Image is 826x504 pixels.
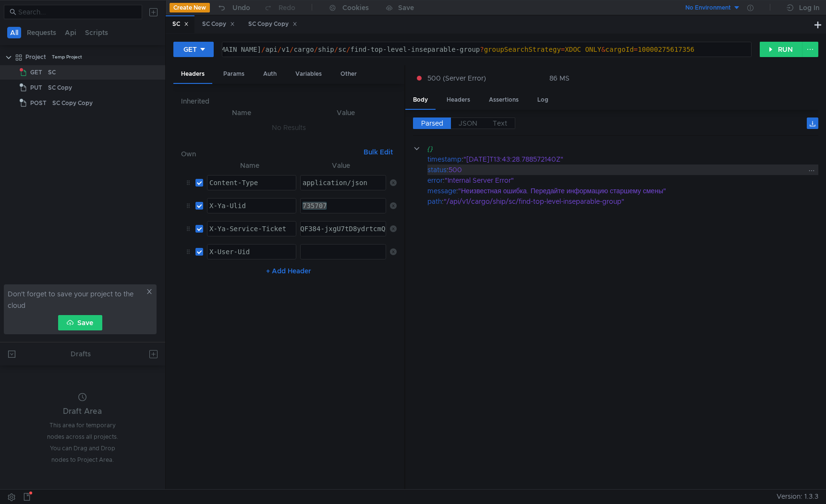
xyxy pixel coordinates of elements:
button: + Add Header [262,265,315,277]
div: Log [530,91,556,109]
div: : [427,175,818,186]
div: GET [183,44,197,55]
div: Undo [232,2,250,13]
div: Redo [279,2,295,13]
div: 86 MS [549,74,570,82]
div: SC Copy Copy [52,96,93,110]
div: Log In [799,2,819,13]
div: Headers [173,65,212,84]
div: "[DATE]T13:43:28.788572140Z" [463,154,806,164]
div: Save [398,4,414,11]
span: JSON [459,119,477,128]
span: Version: 1.3.3 [777,490,818,504]
span: GET [30,65,42,80]
button: All [7,27,21,38]
button: Save [58,315,102,330]
button: Create New [170,3,210,12]
button: Api [62,27,79,38]
nz-embed-empty: No Results [272,123,306,132]
div: "/api/v1/cargo/ship/sc/find-top-level-inseparable-group" [444,196,805,207]
div: SC [48,65,56,80]
div: "Internal Server Error" [445,175,805,186]
button: Undo [210,0,257,15]
div: Variables [288,65,329,83]
th: Name [189,107,294,118]
button: Scripts [82,27,111,38]
button: Requests [24,27,59,38]
div: SC [172,19,189,29]
span: Parsed [421,119,443,128]
div: : [427,154,818,164]
div: Headers [439,91,478,109]
div: Temp Project [52,50,82,64]
div: status [427,164,447,175]
div: {} [426,143,804,154]
input: Search... [18,7,136,17]
div: Params [216,65,252,83]
div: error [427,175,443,186]
div: Project [25,50,46,64]
th: Value [296,160,386,171]
button: RUN [760,42,802,57]
div: message [427,186,456,196]
div: Assertions [481,91,526,109]
div: Cookies [342,2,369,13]
div: Drafts [71,348,91,360]
span: PUT [30,81,42,95]
div: SC Copy Copy [248,19,297,29]
div: : [427,186,818,196]
div: : [427,196,818,207]
div: Auth [255,65,284,83]
th: Name [203,160,296,171]
button: GET [173,42,214,57]
div: SC Copy [48,81,72,95]
div: path [427,196,442,207]
div: 500 [449,164,805,175]
div: timestamp [427,154,462,164]
div: Body [405,91,436,110]
button: Redo [257,0,302,15]
div: Other [333,65,364,83]
span: Text [493,119,507,128]
div: No Environment [685,3,731,12]
h6: Inherited [181,95,397,107]
span: Don't forget to save your project to the cloud [8,288,144,311]
h6: Own [181,148,360,160]
div: "Неизвестная ошибка. Передайте информацию старшему смены" [458,186,806,196]
div: SC Copy [202,19,235,29]
button: Bulk Edit [360,146,397,158]
span: POST [30,96,47,110]
span: 500 (Server Error) [427,73,486,83]
div: : [427,164,818,175]
th: Value [294,107,397,118]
